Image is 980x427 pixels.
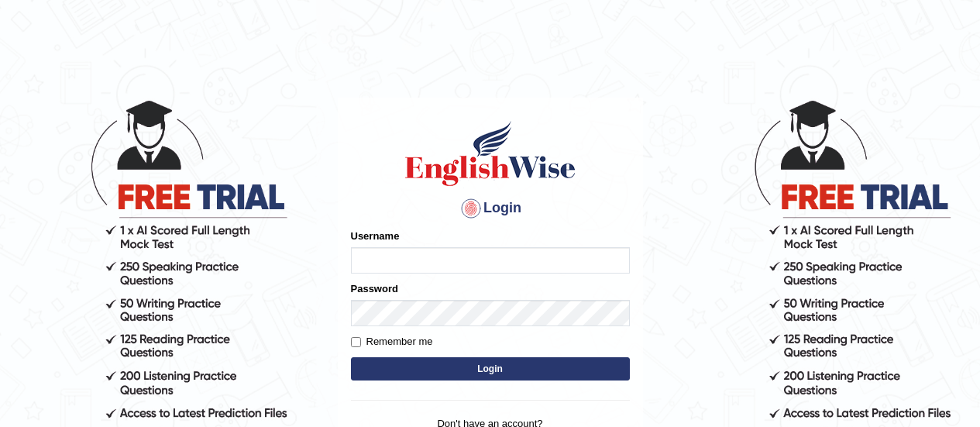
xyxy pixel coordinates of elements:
[351,196,630,221] h4: Login
[351,357,630,381] button: Login
[351,281,398,296] label: Password
[351,334,433,350] label: Remember me
[351,229,400,243] label: Username
[402,119,579,188] img: Logo of English Wise sign in for intelligent practice with AI
[351,337,361,347] input: Remember me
